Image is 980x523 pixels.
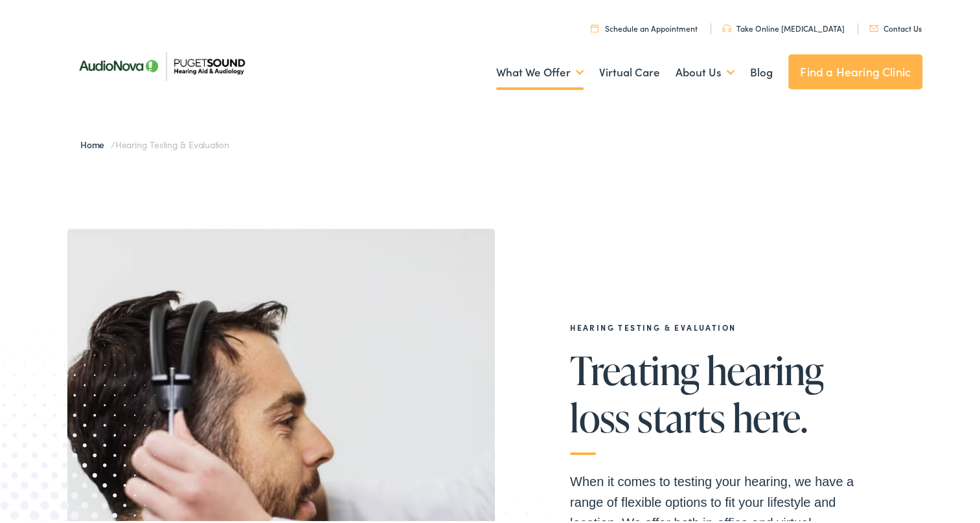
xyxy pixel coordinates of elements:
span: loss [570,394,630,436]
a: Virtual Care [599,46,660,94]
a: Find a Hearing Clinic [788,52,922,87]
a: What We Offer [496,46,584,94]
span: / [80,135,229,148]
span: hearing [707,346,824,389]
span: here. [733,394,807,436]
a: Blog [750,46,773,94]
a: Take Online [MEDICAL_DATA] [722,20,845,31]
img: utility icon [722,22,731,30]
a: About Us [676,46,735,94]
span: Treating [570,346,699,389]
a: Home [80,135,111,148]
span: Hearing Testing & Evaluation [115,135,229,148]
h2: Hearing Testing & Evaluation [570,320,881,329]
a: Schedule an Appointment [591,20,698,31]
img: utility icon [591,21,598,30]
a: Contact Us [869,20,922,31]
span: starts [637,394,725,436]
img: utility icon [869,23,878,29]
